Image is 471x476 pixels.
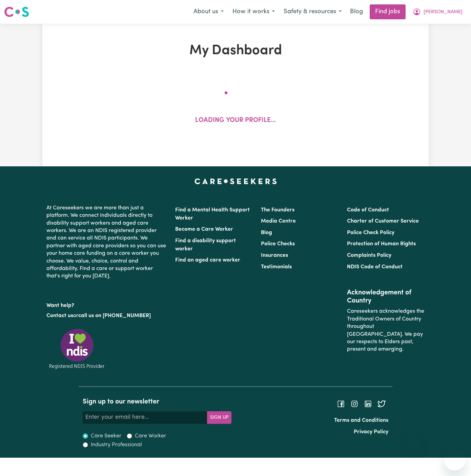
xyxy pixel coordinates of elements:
[347,241,416,247] a: Protection of Human Rights
[347,305,425,356] p: Careseekers acknowledges the Traditional Owners of Country throughout [GEOGRAPHIC_DATA]. We pay o...
[83,398,231,406] h2: Sign up to our newsletter
[347,253,391,258] a: Complaints Policy
[78,313,151,318] a: call us on [PHONE_NUMBER]
[347,230,394,235] a: Police Check Policy
[46,309,167,322] p: or
[207,411,231,423] button: Subscribe
[347,207,389,213] a: Code of Conduct
[91,441,142,449] label: Industry Professional
[175,227,233,232] a: Become a Care Worker
[408,5,467,19] button: My Account
[83,411,207,423] input: Enter your email here...
[46,202,167,283] p: At Careseekers we are more than just a platform. We connect individuals directly to disability su...
[261,264,292,270] a: Testimonials
[228,5,279,19] button: How it works
[370,4,406,19] a: Find jobs
[364,401,372,406] a: Follow Careseekers on LinkedIn
[377,401,386,406] a: Follow Careseekers on Twitter
[46,328,107,370] img: Registered NDIS provider
[46,313,73,318] a: Contact us
[46,299,167,309] p: Want help?
[279,5,346,19] button: Safety & resources
[135,432,166,440] label: Care Worker
[175,238,236,252] a: Find a disability support worker
[91,432,121,440] label: Care Seeker
[354,429,388,435] a: Privacy Policy
[175,257,240,263] a: Find an aged care worker
[175,207,250,221] a: Find a Mental Health Support Worker
[4,4,29,20] a: Careseekers logo
[261,241,295,247] a: Police Checks
[195,116,276,126] p: Loading your profile...
[334,418,388,423] a: Terms and Conditions
[261,219,296,224] a: Media Centre
[350,401,359,406] a: Follow Careseekers on Instagram
[347,289,425,305] h2: Acknowledgement of Country
[337,401,345,406] a: Follow Careseekers on Facebook
[347,219,419,224] a: Charter of Customer Service
[261,207,294,213] a: The Founders
[194,179,277,184] a: Careseekers home page
[346,4,367,19] a: Blog
[261,230,272,235] a: Blog
[424,8,463,16] span: [PERSON_NAME]
[444,449,466,471] iframe: Button to launch messaging window
[408,433,421,446] iframe: Close message
[347,264,403,270] a: NDIS Code of Conduct
[111,43,360,59] h1: My Dashboard
[4,6,29,18] img: Careseekers logo
[261,253,288,258] a: Insurances
[189,5,228,19] button: About us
